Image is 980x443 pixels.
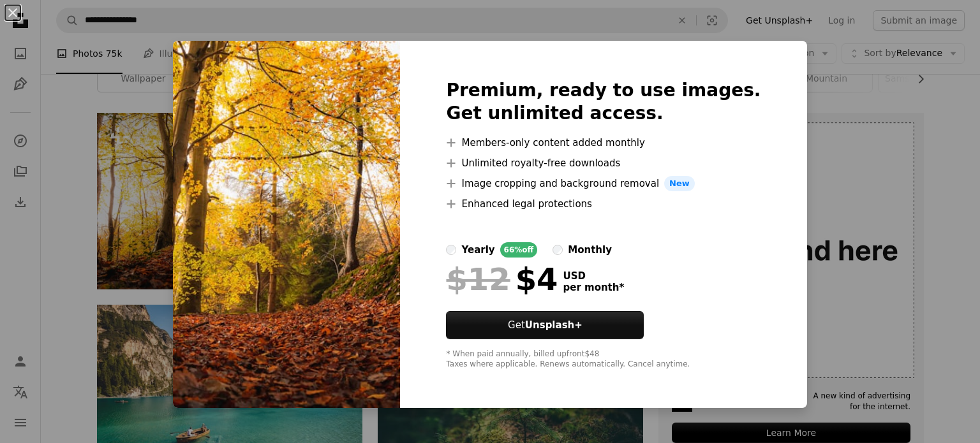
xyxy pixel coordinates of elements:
input: yearly66%off [446,245,456,255]
div: monthly [568,242,612,258]
span: per month * [563,282,624,293]
strong: Unsplash+ [525,319,583,331]
div: $4 [446,263,558,296]
li: Enhanced legal protections [446,196,761,212]
li: Unlimited royalty-free downloads [446,156,761,171]
h2: Premium, ready to use images. Get unlimited access. [446,79,761,125]
span: USD [563,270,624,282]
img: premium_photo-1669295395768-6ef852fddc90 [173,41,400,408]
div: 66% off [500,242,538,258]
li: Members-only content added monthly [446,135,761,150]
div: yearly [461,242,494,258]
li: Image cropping and background removal [446,176,761,191]
button: GetUnsplash+ [446,311,644,339]
input: monthly [553,245,563,255]
span: New [664,176,695,191]
span: $12 [446,263,510,296]
div: * When paid annually, billed upfront $48 Taxes where applicable. Renews automatically. Cancel any... [446,349,761,370]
